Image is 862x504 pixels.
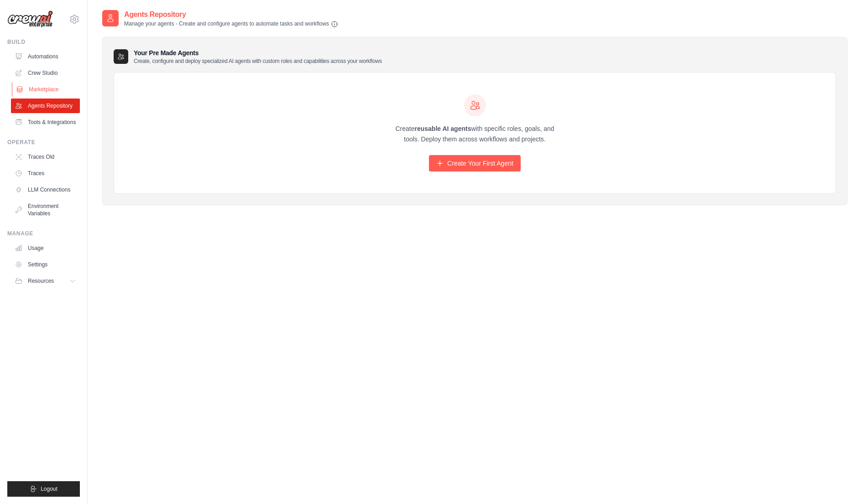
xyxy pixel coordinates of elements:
a: Crew Studio [11,66,80,80]
h3: Your Pre Made Agents [134,48,382,65]
a: Agents Repository [11,99,80,113]
h2: Agents Repository [124,9,338,20]
img: Logo [7,10,53,28]
a: LLM Connections [11,182,80,197]
a: Usage [11,241,80,255]
a: Tools & Integrations [11,115,80,130]
a: Settings [11,257,80,272]
span: Logout [41,485,57,493]
button: Resources [11,274,80,288]
a: Automations [11,49,80,64]
a: Marketplace [12,82,81,97]
div: Operate [7,139,80,146]
strong: reusable AI agents [414,125,471,132]
a: Traces Old [11,150,80,164]
a: Traces [11,166,80,181]
p: Manage your agents - Create and configure agents to automate tasks and workflows [124,20,338,28]
p: Create, configure and deploy specialized AI agents with custom roles and capabilities across your... [134,57,382,65]
p: Create with specific roles, goals, and tools. Deploy them across workflows and projects. [387,124,563,145]
a: Environment Variables [11,199,80,221]
div: Build [7,38,80,46]
a: Create Your First Agent [429,155,521,171]
div: Manage [7,230,80,237]
span: Resources [28,277,54,285]
button: Logout [7,481,80,497]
